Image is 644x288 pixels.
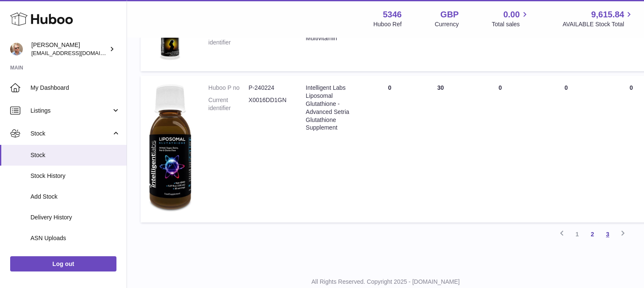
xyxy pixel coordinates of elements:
td: 30 [415,75,466,222]
span: Stock [30,151,120,159]
span: ASN Uploads [30,234,120,242]
p: All Rights Reserved. Copyright 2025 - [DOMAIN_NAME] [134,278,637,286]
td: 0 [364,10,415,71]
span: Stock History [30,172,120,180]
a: 0.00 Total sales [492,9,529,28]
img: support@radoneltd.co.uk [10,43,23,55]
td: 0 [466,75,534,222]
div: Currency [435,20,459,28]
span: Stock [30,130,111,138]
span: [EMAIL_ADDRESS][DOMAIN_NAME] [31,50,124,56]
dd: X0016DD1GN [249,96,289,112]
a: 1 [569,227,585,242]
dd: P-240224 [249,84,289,92]
div: [PERSON_NAME] [31,41,108,57]
td: 0 [415,10,466,71]
span: Total sales [492,20,529,28]
img: product image [149,84,191,212]
td: 0 [364,75,415,222]
span: My Dashboard [30,84,120,92]
span: 0 [630,84,633,91]
span: 9,615.84 [591,9,624,20]
dt: Current identifier [208,96,249,112]
span: AVAILABLE Stock Total [562,20,634,28]
img: product image [149,18,191,61]
a: 3 [600,227,615,242]
td: 0 [466,10,534,71]
td: 0 [534,75,598,222]
a: 9,615.84 AVAILABLE Stock Total [562,9,634,28]
span: Delivery History [30,213,120,222]
dt: Current identifier [208,30,249,47]
a: 2 [585,227,600,242]
a: Log out [10,256,116,271]
td: 0 [534,10,598,71]
span: 0.00 [503,9,520,20]
dd: X0017L31NR [249,30,289,47]
div: Huboo Ref [373,20,402,28]
div: Intelligent Labs Liposomal Glutathione - Advanced Setria Glutathione Supplement [306,84,356,132]
strong: 5346 [383,9,402,20]
span: Listings [30,107,111,115]
strong: GBP [440,9,459,20]
span: Add Stock [30,193,120,201]
dt: Huboo P no [208,84,249,92]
